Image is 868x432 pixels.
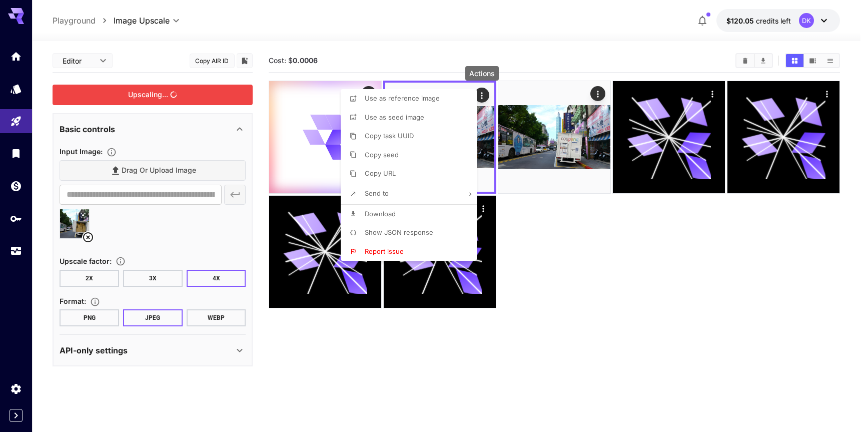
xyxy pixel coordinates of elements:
span: Copy URL [365,169,396,177]
span: Report issue [365,247,404,255]
span: Download [365,210,396,218]
span: Copy seed [365,151,399,159]
span: Copy task UUID [365,132,414,140]
span: Send to [365,189,389,197]
span: Show JSON response [365,228,433,236]
span: Use as reference image [365,94,440,102]
div: Actions [465,66,499,81]
span: Use as seed image [365,113,424,121]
